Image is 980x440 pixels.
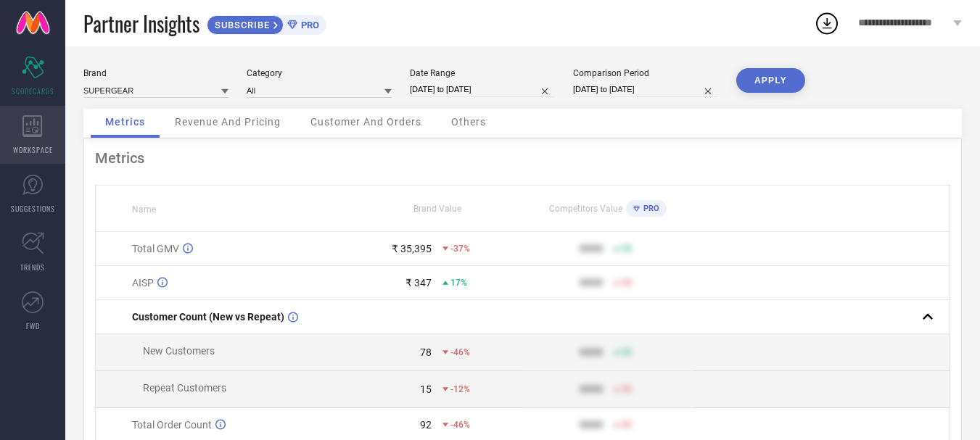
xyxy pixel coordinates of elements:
[814,10,840,36] div: Open download list
[105,116,145,128] span: Metrics
[549,204,622,214] span: Competitors Value
[11,203,55,214] span: SUGGESTIONS
[580,346,603,358] div: 9999
[132,243,179,254] span: Total GMV
[392,243,432,254] div: ₹ 35,395
[450,347,470,357] span: -46%
[310,116,421,128] span: Customer And Orders
[420,346,432,358] div: 78
[450,244,470,254] span: -37%
[405,277,432,289] div: ₹ 347
[736,68,805,93] button: APPLY
[13,144,53,155] span: WORKSPACE
[451,116,486,128] span: Others
[580,277,603,289] div: 9999
[622,244,632,254] span: 50
[410,82,555,97] input: Select date range
[420,419,432,431] div: 92
[450,278,467,288] span: 17%
[132,311,284,323] span: Customer Count (New vs Repeat)
[420,383,432,395] div: 15
[573,82,718,97] input: Select comparison period
[622,278,632,288] span: 50
[580,243,603,254] div: 9999
[26,320,40,331] span: FWD
[207,20,273,30] span: SUBSCRIBE
[410,68,555,78] div: Date Range
[83,9,199,38] span: Partner Insights
[640,204,659,213] span: PRO
[622,384,632,394] span: 50
[573,68,718,78] div: Comparison Period
[622,347,632,357] span: 50
[207,12,326,35] a: SUBSCRIBEPRO
[450,420,470,430] span: -46%
[247,68,392,78] div: Category
[143,345,215,357] span: New Customers
[580,383,603,395] div: 9999
[143,382,226,394] span: Repeat Customers
[132,277,154,289] span: AISP
[413,204,461,214] span: Brand Value
[175,116,281,128] span: Revenue And Pricing
[95,149,950,167] div: Metrics
[622,420,632,430] span: 50
[297,20,319,30] span: PRO
[12,86,54,96] span: SCORECARDS
[20,262,45,273] span: TRENDS
[132,204,156,215] span: Name
[580,419,603,431] div: 9999
[132,419,212,431] span: Total Order Count
[83,68,228,78] div: Brand
[450,384,470,394] span: -12%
